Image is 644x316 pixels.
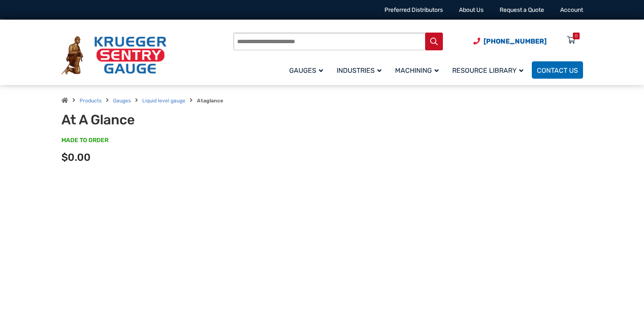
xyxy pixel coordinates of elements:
[384,6,443,14] a: Preferred Distributors
[289,66,323,74] span: Gauges
[390,60,447,80] a: Machining
[560,6,583,14] a: Account
[575,33,578,39] div: 0
[459,6,484,14] a: About Us
[61,136,108,145] span: MADE TO ORDER
[284,60,332,80] a: Gauges
[447,60,532,80] a: Resource Library
[500,6,544,14] a: Request a Quote
[80,98,102,104] a: Products
[113,98,131,104] a: Gauges
[61,151,91,163] span: $0.00
[61,112,270,128] h1: At A Glance
[484,37,547,45] span: [PHONE_NUMBER]
[395,66,439,74] span: Machining
[452,66,523,74] span: Resource Library
[332,60,390,80] a: Industries
[337,66,381,74] span: Industries
[197,98,223,104] strong: Ataglance
[142,98,185,104] a: Liquid level gauge
[473,36,547,47] a: Phone Number (920) 434-8860
[532,61,583,79] a: Contact Us
[61,36,166,75] img: Krueger Sentry Gauge
[537,66,578,74] span: Contact Us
